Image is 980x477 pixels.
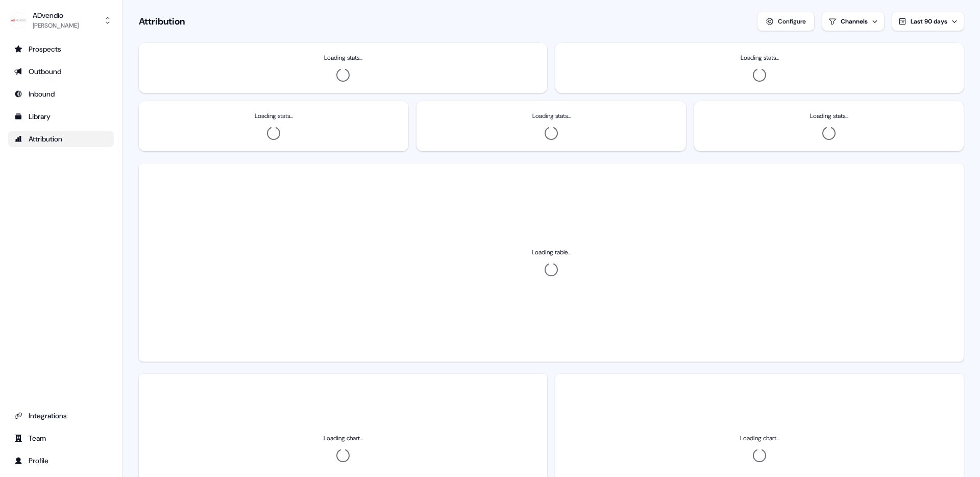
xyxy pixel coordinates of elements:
button: Channels [822,12,884,31]
div: Outbound [14,66,108,77]
div: Library [14,111,108,122]
h3: Loading stats... [324,53,362,63]
button: ADvendio[PERSON_NAME] [8,8,114,33]
div: Team [14,433,108,443]
a: Go to templates [8,108,114,125]
div: Integrations [14,411,108,421]
div: ADvendio [33,10,79,20]
a: Go to integrations [8,408,114,424]
h3: Loading stats... [741,53,779,63]
a: Go to Inbound [8,86,114,102]
a: Go to outbound experience [8,63,114,80]
div: Prospects [14,44,108,54]
h3: Loading stats... [810,111,848,121]
div: Loading chart... [324,433,363,443]
div: Attribution [14,134,108,144]
h3: Loading stats... [532,111,571,121]
a: Go to team [8,430,114,446]
h1: Attribution [139,15,185,28]
button: Last 90 days [892,12,964,31]
div: Configure [778,16,806,27]
div: Channels [841,17,868,26]
div: Loading chart... [740,433,779,443]
h3: Loading stats... [255,111,293,121]
div: Profile [14,456,108,466]
button: Configure [757,12,814,31]
a: Go to attribution [8,131,114,147]
div: [PERSON_NAME] [33,20,79,31]
span: Last 90 days [911,17,947,26]
a: Go to prospects [8,41,114,57]
div: Loading table... [532,247,571,257]
a: Go to profile [8,452,114,469]
div: Inbound [14,89,108,99]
